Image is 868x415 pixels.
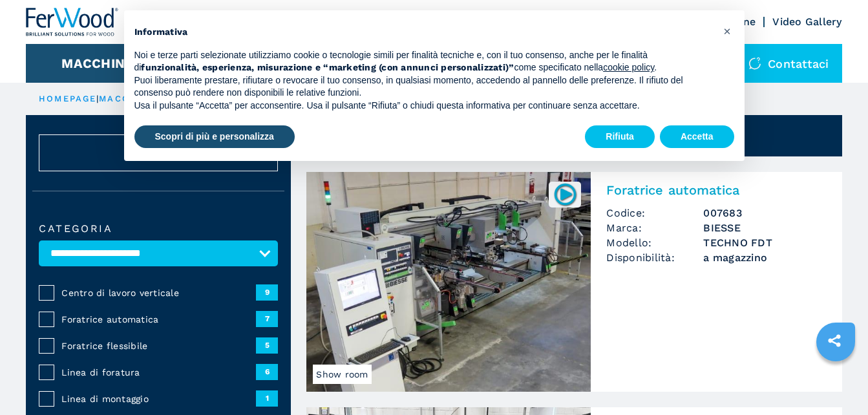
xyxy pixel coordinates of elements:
img: Ferwood [26,8,119,36]
iframe: Chat [813,357,858,405]
p: Usa il pulsante “Accetta” per acconsentire. Usa il pulsante “Rifiuta” o chiudi questa informativa... [134,100,714,112]
span: Foratrice flessibile [61,339,256,352]
button: Rifiuta [585,125,655,149]
p: Noi e terze parti selezionate utilizziamo cookie o tecnologie simili per finalità tecniche e, con... [134,49,714,74]
button: Scopri di più e personalizza [134,125,295,149]
span: 5 [256,337,278,353]
span: Show room [313,365,371,384]
img: 007683 [553,182,578,207]
span: 9 [256,284,278,300]
a: sharethis [818,325,851,357]
a: Foratrice automatica BIESSE TECHNO FDTShow room007683Foratrice automaticaCodice:007683Marca:BIESS... [306,172,842,392]
a: cookie policy [603,62,654,72]
h3: BIESSE [703,220,826,235]
button: Accetta [660,125,734,149]
span: Disponibilità: [606,250,703,265]
h3: 007683 [703,206,826,220]
button: Chiudi questa informativa [717,21,738,41]
a: macchinari [99,94,167,103]
img: Foratrice automatica BIESSE TECHNO FDT [306,172,591,392]
span: 7 [256,311,278,326]
h2: Foratrice automatica [606,182,826,198]
span: Marca: [606,220,703,235]
span: Linea di foratura [61,366,256,379]
span: Modello: [606,235,703,250]
span: Codice: [606,206,703,220]
span: | [96,94,99,103]
button: ResetAnnulla [39,134,278,171]
span: 6 [256,364,278,379]
span: × [723,23,731,39]
span: Centro di lavoro verticale [61,286,256,299]
img: Contattaci [748,57,761,70]
a: HOMEPAGE [39,94,96,103]
h3: TECHNO FDT [703,235,826,250]
a: Video Gallery [772,16,842,28]
button: Macchinari [61,56,147,71]
span: 1 [256,390,278,406]
p: Puoi liberamente prestare, rifiutare o revocare il tuo consenso, in qualsiasi momento, accedendo ... [134,74,714,100]
strong: funzionalità, esperienza, misurazione e “marketing (con annunci personalizzati)” [141,62,514,72]
span: Foratrice automatica [61,313,256,326]
h2: Informativa [134,26,714,39]
span: Linea di montaggio [61,392,256,405]
div: Contattaci [736,44,842,83]
span: a magazzino [703,250,826,265]
label: Categoria [39,224,278,234]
